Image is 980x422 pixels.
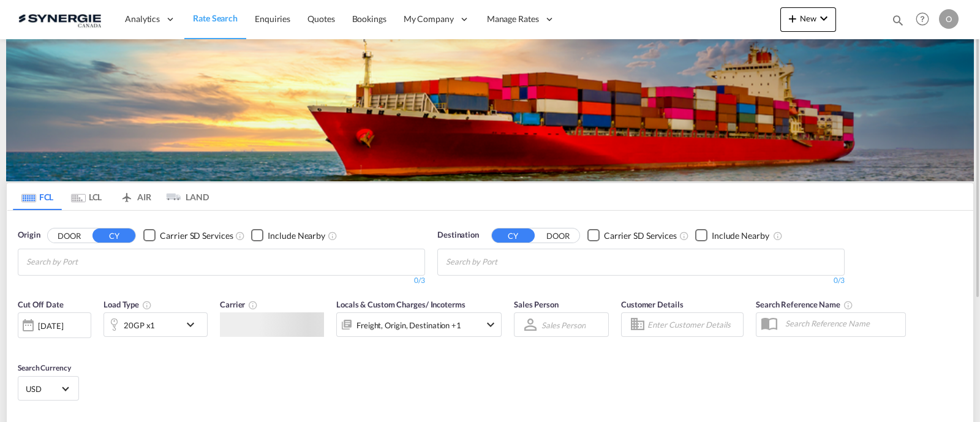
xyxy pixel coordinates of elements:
[328,231,337,241] md-icon: Unchecked: Ignores neighbouring ports when fetching rates.Checked : Includes neighbouring ports w...
[18,363,71,372] span: Search Currency
[816,11,831,26] md-icon: icon-chevron-down
[268,230,325,242] div: Include Nearby
[437,229,479,241] span: Destination
[193,13,238,23] span: Rate Search
[24,380,72,398] md-select: Select Currency: $ USDUnited States Dollar
[891,13,905,27] md-icon: icon-magnify
[336,300,466,309] span: Locals & Custom Charges
[13,183,62,210] md-tab-item: FCL
[537,228,579,243] button: DOOR
[124,317,155,334] div: 20GP x1
[912,9,933,29] span: Help
[18,312,91,338] div: [DATE]
[437,276,845,286] div: 0/3
[18,337,27,353] md-datepicker: Select
[160,183,209,210] md-tab-item: LAND
[24,249,148,272] md-chips-wrap: Chips container with autocompletion. Enter the text area, type text to search, and then use the u...
[426,300,466,309] span: / Incoterms
[647,315,739,334] input: Enter Customer Details
[18,6,101,33] img: 1f56c880d42311ef80fc7dca854c8e59.png
[336,312,502,337] div: Freight Origin Destination Factory Stuffingicon-chevron-down
[142,300,152,310] md-icon: icon-information-outline
[235,231,245,241] md-icon: Unchecked: Search for CY (Container Yard) services for all selected carriers.Checked : Search for...
[220,300,258,309] span: Carrier
[695,229,769,242] md-checkbox: Checkbox No Ink
[26,383,60,394] span: USD
[487,13,539,25] span: Manage Rates
[483,317,498,332] md-icon: icon-chevron-down
[352,13,386,24] span: Bookings
[26,252,143,272] input: Chips input.
[62,183,111,210] md-tab-item: LCL
[255,13,290,24] span: Enquiries
[621,300,683,309] span: Customer Details
[125,13,160,25] span: Analytics
[785,13,831,23] span: New
[587,229,677,242] md-checkbox: Checkbox No Ink
[780,7,836,32] button: icon-plus 400-fgNewicon-chevron-down
[160,230,233,242] div: Carrier SD Services
[404,13,454,25] span: My Company
[18,276,425,286] div: 0/3
[356,317,461,334] div: Freight Origin Destination Factory Stuffing
[48,228,91,243] button: DOOR
[492,228,535,243] button: CY
[604,230,677,242] div: Carrier SD Services
[18,300,64,309] span: Cut Off Date
[119,190,134,199] md-icon: icon-airplane
[679,231,689,241] md-icon: Unchecked: Search for CY (Container Yard) services for all selected carriers.Checked : Search for...
[514,300,559,309] span: Sales Person
[111,183,160,210] md-tab-item: AIR
[779,314,905,333] input: Search Reference Name
[773,231,783,241] md-icon: Unchecked: Ignores neighbouring ports when fetching rates.Checked : Includes neighbouring ports w...
[444,249,567,272] md-chips-wrap: Chips container with autocompletion. Enter the text area, type text to search, and then use the u...
[18,229,40,241] span: Origin
[13,183,209,210] md-pagination-wrapper: Use the left and right arrow keys to navigate between tabs
[38,320,63,331] div: [DATE]
[248,300,258,310] md-icon: The selected Trucker/Carrierwill be displayed in the rate results If the rates are from another f...
[251,229,325,242] md-checkbox: Checkbox No Ink
[843,300,853,310] md-icon: Your search will be saved by the below given name
[939,9,959,29] div: O
[307,13,334,24] span: Quotes
[183,317,204,332] md-icon: icon-chevron-down
[6,39,974,181] img: LCL+%26+FCL+BACKGROUND.png
[540,316,587,334] md-select: Sales Person
[143,229,233,242] md-checkbox: Checkbox No Ink
[785,11,800,26] md-icon: icon-plus 400-fg
[92,228,135,243] button: CY
[446,252,562,272] input: Chips input.
[104,300,152,309] span: Load Type
[912,9,939,31] div: Help
[712,230,769,242] div: Include Nearby
[891,13,905,32] div: icon-magnify
[104,312,208,337] div: 20GP x1icon-chevron-down
[756,300,853,309] span: Search Reference Name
